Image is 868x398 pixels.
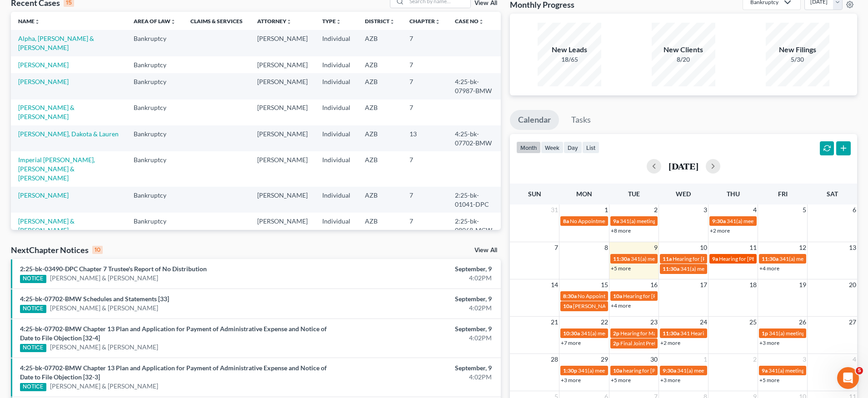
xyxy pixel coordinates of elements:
a: Chapterunfold_more [409,18,440,25]
a: +3 more [660,377,680,383]
div: The court has added a new Credit Counseling Field that we need to update upon filing. Please remo... [15,99,142,161]
span: Hearing for [PERSON_NAME] [719,255,790,262]
span: 3 [703,204,708,215]
span: 23 [649,317,658,328]
a: 4:25-bk-07702-BMW Chapter 13 Plan and Application for Payment of Administrative Expense and Notic... [20,325,327,342]
a: +5 more [611,265,631,272]
div: 🚨ATTN: [GEOGRAPHIC_DATA] of [US_STATE]The court has added a new Credit Counseling Field that we n... [7,71,149,167]
span: 8 [604,242,609,253]
span: 2p [613,340,619,347]
span: 341(a) meeting for [PERSON_NAME] [578,367,666,374]
td: 2:25-bk-08068-MCW [448,213,501,239]
td: 13 [402,125,448,151]
td: 7 [402,151,448,186]
td: 2:25-bk-01041-DPC [448,187,501,213]
span: 27 [848,317,857,328]
a: [PERSON_NAME] & [PERSON_NAME] [50,343,158,352]
td: [PERSON_NAME] [250,151,315,186]
a: +7 more [561,339,581,346]
div: NOTICE [20,383,46,391]
button: go back [6,4,23,21]
td: AZB [358,151,402,186]
span: 341(a) meeting for [PERSON_NAME] [727,218,814,224]
span: 8a [563,218,569,224]
span: 17 [699,279,708,290]
span: Hearing for [PERSON_NAME] [623,293,694,299]
a: 2:25-bk-03490-DPC Chapter 7 Trustee's Report of No Distribution [20,265,207,273]
td: AZB [358,56,402,73]
td: Bankruptcy [126,213,183,239]
td: [PERSON_NAME] [250,30,315,56]
td: AZB [358,125,402,151]
td: Bankruptcy [126,73,183,99]
td: Individual [315,125,358,151]
a: [PERSON_NAME] & [PERSON_NAME] [50,303,158,313]
a: [PERSON_NAME] [18,78,69,85]
td: AZB [358,73,402,99]
a: Nameunfold_more [18,18,40,25]
span: 341(a) meeting for [PERSON_NAME] [581,330,668,337]
span: 26 [798,317,807,328]
div: 8/20 [652,55,715,64]
div: New Leads [538,45,601,55]
span: Sat [827,190,838,198]
td: 4:25-bk-07702-BMW [448,125,501,151]
a: +4 more [611,302,631,309]
button: Start recording [58,298,65,305]
textarea: Message… [8,279,174,294]
div: Close [160,4,176,20]
span: 341(a) meeting for [PERSON_NAME] & [PERSON_NAME] [680,265,816,272]
span: 13 [848,242,857,253]
a: [PERSON_NAME] [18,191,69,199]
i: unfold_more [479,19,484,25]
td: Bankruptcy [126,125,183,151]
td: Bankruptcy [126,30,183,56]
a: Tasks [563,110,599,130]
i: unfold_more [170,19,176,25]
div: 5/30 [766,55,829,64]
i: unfold_more [336,19,341,25]
span: 10 [699,242,708,253]
iframe: Intercom live chat [837,367,859,389]
a: +3 more [561,377,581,383]
button: Emoji picker [14,298,21,305]
span: No Appointments [578,293,620,299]
td: Individual [315,73,358,99]
a: +4 more [759,265,779,272]
button: Upload attachment [43,298,50,305]
td: Bankruptcy [126,56,183,73]
a: +8 more [611,227,631,234]
a: [PERSON_NAME] & [PERSON_NAME] [18,104,75,120]
span: 21 [550,317,559,328]
span: 11a [663,255,672,262]
span: 5 [802,204,807,215]
td: Individual [315,213,358,239]
td: AZB [358,213,402,239]
span: Sun [528,190,541,198]
div: September, 9 [340,294,492,303]
span: 22 [600,317,609,328]
span: 10a [613,293,622,299]
button: Gif picker [29,298,36,305]
a: Calendar [510,110,559,130]
td: Bankruptcy [126,151,183,186]
span: Wed [676,190,691,198]
div: [PERSON_NAME] • 23m ago [15,169,91,174]
div: NOTICE [20,344,46,352]
td: AZB [358,99,402,125]
a: +5 more [611,377,631,383]
span: 3 [802,354,807,365]
span: Hearing for Mannenbach v. UNITED STATES DEPARTMENT OF EDUCATION [620,330,802,337]
span: 1p [762,330,768,337]
span: 9a [613,218,619,224]
a: Alpha, [PERSON_NAME] & [PERSON_NAME] [18,35,94,51]
td: Bankruptcy [126,99,183,125]
span: 2 [653,204,658,215]
i: unfold_more [389,19,395,25]
h1: [PERSON_NAME] [44,5,103,11]
span: 341(a) meeting for [PERSON_NAME] & [PERSON_NAME] [631,255,767,262]
span: 12 [798,242,807,253]
span: 5 [856,367,863,374]
span: 11:30a [663,265,679,272]
a: Case Nounfold_more [455,18,484,25]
